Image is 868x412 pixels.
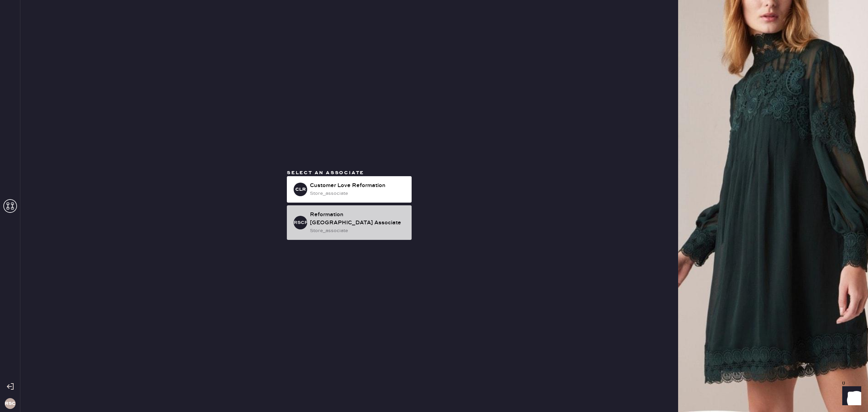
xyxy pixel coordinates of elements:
h3: RSCP [5,401,16,406]
h3: CLR [295,187,306,192]
span: Select an associate [287,170,364,176]
div: store_associate [310,190,406,197]
div: Customer Love Reformation [310,182,406,190]
div: store_associate [310,227,406,234]
iframe: Front Chat [836,382,865,411]
div: Reformation [GEOGRAPHIC_DATA] Associate [310,211,406,227]
h3: RSCPA [294,220,307,225]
